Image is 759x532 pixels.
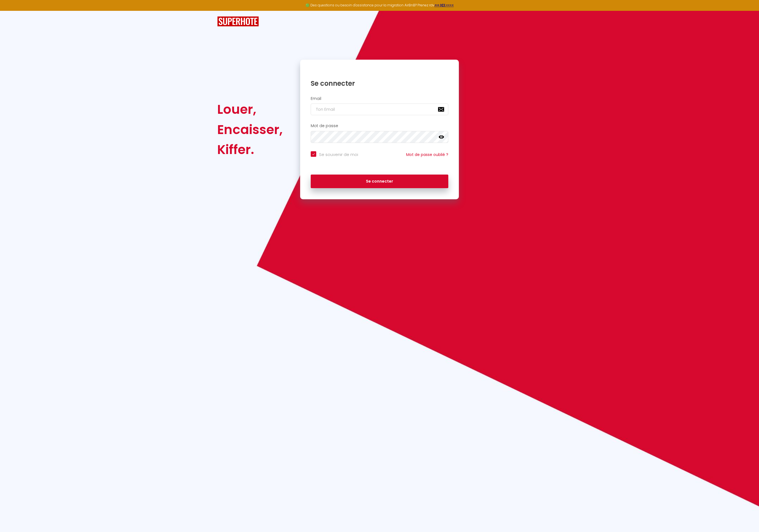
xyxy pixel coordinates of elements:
[311,123,448,128] h2: Mot de passe
[311,104,448,115] input: Ton Email
[311,175,448,188] button: Se connecter
[434,3,454,7] a: >>> ICI <<<<
[217,120,283,140] div: Encaisser,
[406,152,448,157] a: Mot de passe oublié ?
[217,99,283,119] div: Louer,
[217,16,259,27] img: SuperHote logo
[311,96,448,101] h2: Email
[217,140,283,160] div: Kiffer.
[311,79,448,88] h1: Se connecter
